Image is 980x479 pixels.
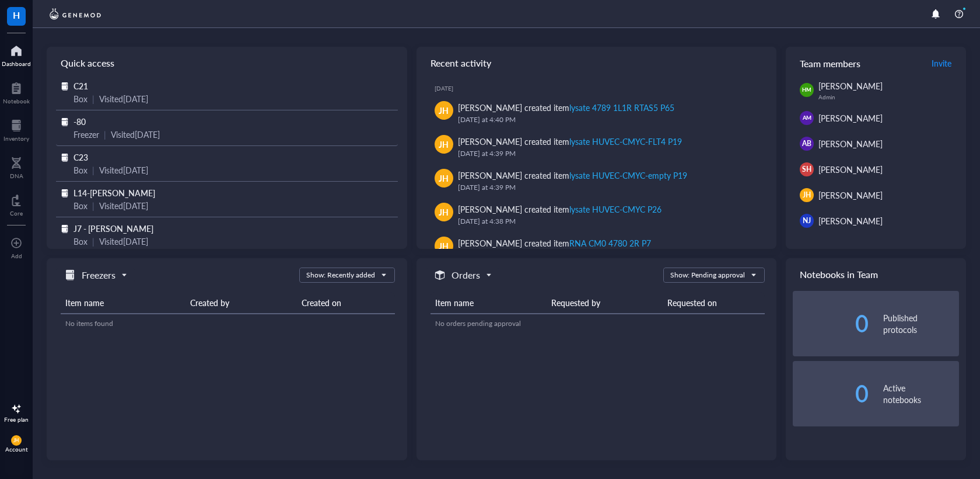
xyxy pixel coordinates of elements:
div: Freezer [73,128,99,141]
h5: Freezers [82,268,116,282]
a: Notebook [3,79,30,105]
div: Visited [DATE] [99,199,148,212]
span: C23 [73,151,88,163]
span: [PERSON_NAME] [818,138,883,150]
div: Core [10,210,23,217]
div: Dashboard [2,60,31,67]
div: lysate HUVEC-CMYC-FLT4 P19 [569,136,682,147]
div: Show: Pending approval [670,270,745,280]
div: Box [73,164,87,176]
a: Inventory [3,116,29,142]
div: No items found [65,318,390,329]
th: Created by [185,292,297,314]
th: Item name [61,292,185,314]
div: Notebooks in Team [786,258,966,291]
div: | [92,235,94,248]
div: | [104,128,106,141]
a: JH[PERSON_NAME] created itemlysate HUVEC-CMYC P26[DATE] at 4:38 PM [426,198,768,232]
div: [DATE] at 4:39 PM [458,148,758,159]
div: Box [73,235,87,248]
span: AM [803,114,811,122]
span: J7 - [PERSON_NAME] [73,223,153,234]
div: Inventory [3,135,29,142]
div: DNA [10,172,23,179]
div: | [92,199,94,212]
span: Invite [932,57,951,69]
a: Core [10,191,23,217]
span: [PERSON_NAME] [818,215,883,227]
div: Visited [DATE] [99,92,148,105]
a: JH[PERSON_NAME] created itemlysate HUVEC-CMYC-empty P19[DATE] at 4:39 PM [426,164,768,198]
button: Invite [931,54,952,72]
div: Published protocols [883,312,959,335]
div: 0 [793,314,869,333]
span: [PERSON_NAME] [818,80,883,92]
a: Dashboard [2,41,31,67]
span: HM [803,86,811,94]
span: -80 [73,116,86,127]
span: AB [802,138,811,149]
div: Free plan [4,416,29,423]
div: [PERSON_NAME] created item [458,135,682,148]
div: 0 [793,384,869,403]
div: | [92,164,94,176]
div: Active notebooks [883,382,959,405]
span: [PERSON_NAME] [818,112,883,124]
div: Add [11,252,22,259]
h5: Orders [452,268,480,282]
th: Item name [430,292,547,314]
th: Created on [297,292,395,314]
div: Notebook [3,98,30,105]
div: [PERSON_NAME] created item [458,101,675,114]
th: Requested by [547,292,663,314]
div: No orders pending approval [435,318,760,329]
div: lysate HUVEC-CMYC P26 [569,203,661,215]
div: Quick access [47,47,407,79]
a: DNA [10,154,23,179]
img: genemod-logo [47,7,104,21]
span: C21 [73,80,88,92]
div: | [92,92,94,105]
div: Box [73,199,87,212]
div: [DATE] [435,85,768,92]
span: SH [802,164,811,175]
div: Visited [DATE] [99,235,148,248]
div: Box [73,92,87,105]
div: Show: Recently added [306,270,375,280]
span: JH [439,104,449,117]
div: [PERSON_NAME] created item [458,169,688,182]
div: Account [5,446,28,453]
span: H [13,8,20,22]
div: Visited [DATE] [99,164,148,176]
div: [DATE] at 4:39 PM [458,182,758,193]
div: Visited [DATE] [111,128,160,141]
span: NJ [803,216,811,226]
span: [PERSON_NAME] [818,164,883,175]
a: JH[PERSON_NAME] created itemlysate 4789 1L1R RTAS5 P65[DATE] at 4:40 PM [426,96,768,130]
div: lysate 4789 1L1R RTAS5 P65 [569,102,674,113]
span: L14-[PERSON_NAME] [73,187,155,199]
span: JH [439,138,449,151]
div: lysate HUVEC-CMYC-empty P19 [569,169,687,181]
span: JH [439,172,449,185]
div: [DATE] at 4:38 PM [458,216,758,227]
span: JH [439,206,449,218]
div: Recent activity [416,47,777,79]
span: JH [13,438,19,443]
div: Team members [786,47,966,79]
div: [PERSON_NAME] created item [458,203,661,216]
th: Requested on [663,292,765,314]
a: JH[PERSON_NAME] created itemlysate HUVEC-CMYC-FLT4 P19[DATE] at 4:39 PM [426,130,768,164]
span: JH [803,190,811,200]
div: Admin [818,93,959,100]
div: [DATE] at 4:40 PM [458,114,758,126]
span: [PERSON_NAME] [818,189,883,201]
